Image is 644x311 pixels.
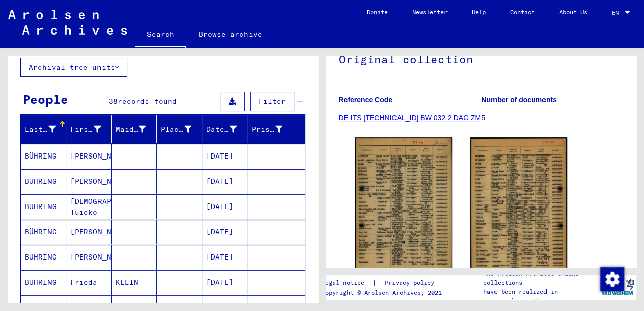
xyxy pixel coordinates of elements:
mat-header-cell: First Name [66,115,112,143]
b: Reference Code [339,96,393,104]
button: Filter [250,92,294,111]
mat-cell: [PERSON_NAME] [66,245,112,270]
mat-cell: [DATE] [202,144,247,169]
div: Maiden Name [116,124,146,135]
p: 5 [481,113,624,123]
a: Legal notice [322,278,372,288]
div: Place of Birth [161,121,204,137]
div: Date of Birth [206,124,237,135]
mat-cell: [DATE] [202,245,247,270]
mat-header-cell: Date of Birth [202,115,247,143]
div: | [322,278,447,288]
img: yv_logo.png [599,275,636,300]
mat-cell: BUHRING [21,245,66,270]
a: Browse archive [186,22,274,46]
mat-cell: BÜHRING [21,169,66,194]
div: Date of Birth [206,121,250,137]
span: EN [612,9,623,16]
p: The Arolsen Archives online collections [483,269,598,287]
div: Prisoner # [252,124,282,135]
div: Place of Birth [161,124,191,135]
a: Privacy policy [377,278,447,288]
p: Copyright © Arolsen Archives, 2021 [322,288,447,297]
mat-header-cell: Place of Birth [157,115,202,143]
button: Archival tree units [20,58,127,77]
mat-cell: BÜHRING [21,270,66,295]
mat-header-cell: Last Name [21,115,66,143]
mat-header-cell: Prisoner # [247,115,305,143]
span: records found [118,97,177,106]
div: Maiden Name [116,121,159,137]
mat-header-cell: Maiden Name [112,115,157,143]
mat-cell: [DATE] [202,169,247,194]
mat-cell: BÜHRING [21,220,66,244]
h1: Original collection [339,36,624,80]
img: 002.jpg [470,137,567,275]
mat-cell: [PERSON_NAME] [66,169,112,194]
mat-cell: [PERSON_NAME] [66,220,112,244]
mat-cell: KLEIN [112,270,157,295]
div: Last Name [25,121,68,137]
img: Arolsen_neg.svg [8,10,127,35]
mat-cell: [DATE] [202,220,247,244]
mat-cell: Frieda [66,270,112,295]
div: First Name [70,121,114,137]
a: DE ITS [TECHNICAL_ID] BW 032 2 DAG ZM [339,114,481,122]
mat-cell: [DATE] [202,270,247,295]
span: Filter [259,97,286,106]
div: Prisoner # [252,121,295,137]
b: Number of documents [481,96,557,104]
div: People [23,90,68,109]
p: have been realized in partnership with [483,287,598,305]
a: Search [135,22,186,48]
div: Last Name [25,124,56,135]
mat-cell: BÜHRING [21,194,66,219]
mat-cell: BÜHRING [21,144,66,169]
mat-cell: [DEMOGRAPHIC_DATA] Tuicko [66,194,112,219]
mat-cell: [DATE] [202,194,247,219]
span: 38 [109,97,118,106]
img: 001.jpg [355,137,452,275]
mat-cell: [PERSON_NAME] [66,144,112,169]
div: First Name [70,124,101,135]
img: Change consent [600,267,624,291]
